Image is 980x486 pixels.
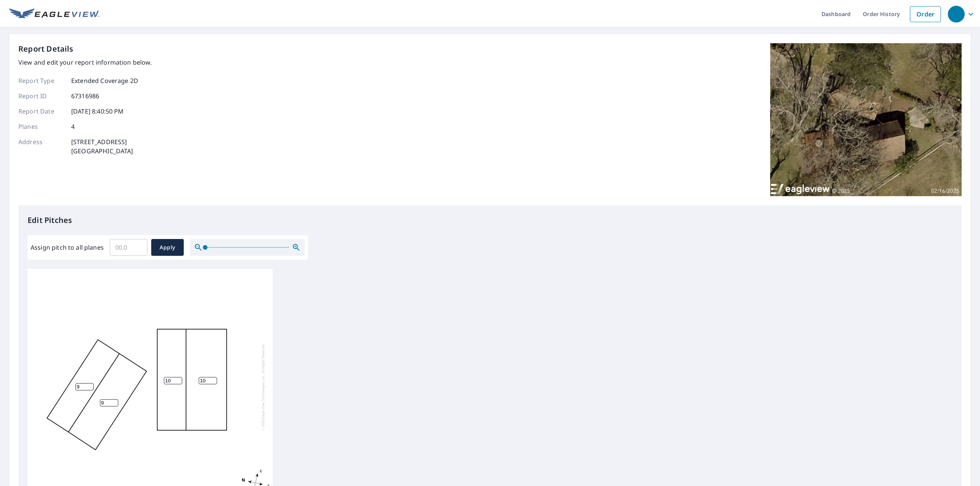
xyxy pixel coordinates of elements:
p: Address [18,137,64,156]
p: Report ID [18,91,64,101]
p: Report Type [18,76,64,85]
p: Edit Pitches [28,215,952,226]
p: [STREET_ADDRESS] [GEOGRAPHIC_DATA] [71,137,133,156]
input: 00.0 [110,237,147,258]
p: 4 [71,122,75,131]
span: Apply [157,243,178,252]
p: Report Details [18,43,73,55]
a: Order [910,6,941,22]
img: Top image [770,43,962,196]
button: Apply [151,239,184,256]
p: Report Date [18,107,64,116]
img: EV Logo [9,8,100,20]
p: View and edit your report information below. [18,58,152,67]
label: Assign pitch to all planes [31,243,104,252]
p: 67316986 [71,91,99,101]
p: Extended Coverage 2D [71,76,138,85]
p: [DATE] 8:40:50 PM [71,107,124,116]
p: Planes [18,122,64,131]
